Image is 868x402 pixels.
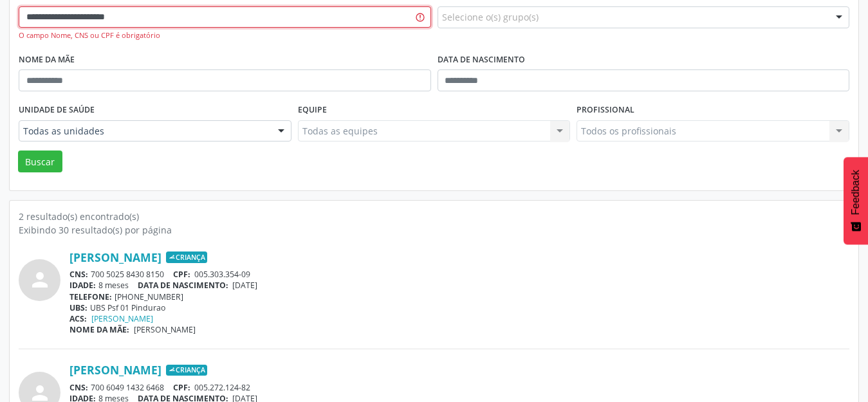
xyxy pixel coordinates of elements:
span: CNS: [69,382,88,393]
div: 700 6049 1432 6468 [69,382,849,393]
div: O campo Nome, CNS ou CPF é obrigatório [19,30,431,41]
a: [PERSON_NAME] [69,363,162,377]
span: TELEFONE: [69,291,112,302]
button: Feedback - Mostrar pesquisa [844,157,868,244]
span: DATA DE NASCIMENTO: [138,280,228,291]
label: Equipe [298,100,327,120]
span: [PERSON_NAME] [134,324,196,335]
div: 8 meses [69,280,849,291]
span: ACS: [69,313,87,324]
span: NOME DA MÃE: [69,324,129,335]
label: Unidade de saúde [19,100,95,120]
span: Todas as unidades [23,125,265,138]
span: 005.272.124-82 [194,382,250,393]
span: UBS: [69,302,88,313]
span: Feedback [850,170,862,215]
span: IDADE: [69,280,96,291]
div: UBS Psf 01 Pindurao [69,302,849,313]
button: Buscar [18,151,62,172]
div: 700 5025 8430 8150 [69,269,849,280]
label: Profissional [577,100,634,120]
div: 2 resultado(s) encontrado(s) [19,210,849,223]
span: Selecione o(s) grupo(s) [442,10,539,24]
div: Exibindo 30 resultado(s) por página [19,223,849,237]
div: [PHONE_NUMBER] [69,291,849,302]
span: CNS: [69,269,88,280]
span: Criança [166,365,207,376]
label: Nome da mãe [19,50,75,70]
span: CPF: [173,382,190,393]
span: CPF: [173,269,190,280]
i: person [28,268,51,291]
a: [PERSON_NAME] [91,313,153,324]
span: [DATE] [232,280,257,291]
span: 005.303.354-09 [194,269,250,280]
label: Data de nascimento [438,50,525,70]
span: Criança [166,251,207,263]
a: [PERSON_NAME] [69,250,162,264]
